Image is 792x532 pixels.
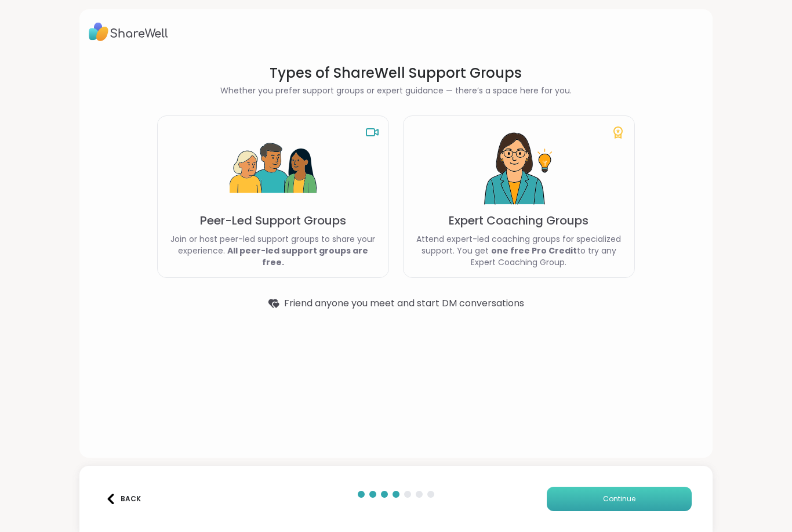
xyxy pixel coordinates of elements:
p: Peer-Led Support Groups [200,212,346,229]
img: ShareWell Logo [89,19,168,45]
button: Back [100,487,147,511]
span: Friend anyone you meet and start DM conversations [284,296,524,310]
b: one free Pro Credit [491,245,577,256]
img: Peer-Led Support Groups [230,125,317,212]
img: Expert Coaching Groups [475,125,562,212]
p: Join or host peer-led support groups to share your experience. [167,233,379,268]
p: Expert Coaching Groups [449,212,588,229]
p: Attend expert-led coaching groups for specialized support. You get to try any Expert Coaching Group. [413,233,625,268]
h1: Types of ShareWell Support Groups [157,64,635,82]
button: Continue [547,487,692,511]
h2: Whether you prefer support groups or expert guidance — there’s a space here for you. [157,85,635,97]
div: Back [106,494,141,504]
span: Continue [603,494,635,504]
b: All peer-led support groups are free. [227,245,368,268]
